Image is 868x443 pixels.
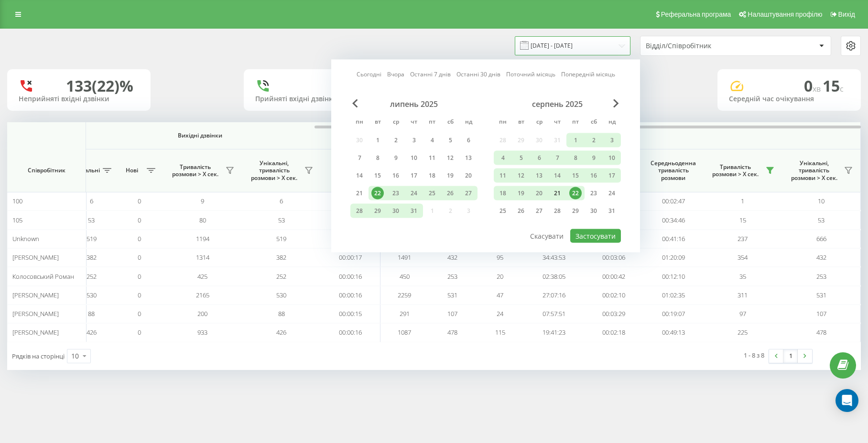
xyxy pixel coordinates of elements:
div: 8 [569,152,582,164]
div: вт 22 лип 2025 р. [369,186,387,200]
td: 00:02:10 [584,286,643,305]
div: 12 [444,152,456,164]
span: 97 [739,309,746,318]
span: Тривалість розмови > Х сек. [168,163,223,178]
span: 200 [197,309,207,318]
div: чт 31 лип 2025 р. [405,204,423,218]
td: 00:00:16 [321,323,380,342]
span: 107 [447,309,457,318]
div: 20 [462,169,475,182]
div: 24 [408,187,420,200]
a: Останні 30 днів [456,70,500,79]
td: 07:57:51 [524,305,584,323]
div: чт 3 лип 2025 р. [405,133,423,148]
button: Застосувати [570,229,621,243]
span: [PERSON_NAME] [12,291,59,299]
span: Унікальні, тривалість розмови > Х сек. [787,159,841,182]
div: 31 [408,205,420,217]
span: 53 [278,216,285,224]
div: 11 [426,152,438,164]
div: 28 [551,205,564,217]
a: Поточний місяць [506,70,555,79]
abbr: середа [389,116,403,130]
span: 24 [497,309,503,318]
abbr: неділя [605,116,619,130]
div: сб 5 лип 2025 р. [441,133,459,148]
div: пт 1 серп 2025 р. [566,133,585,148]
td: 00:03:06 [584,248,643,267]
abbr: четвер [407,116,421,130]
div: 23 [587,187,600,200]
td: 00:00:17 [321,211,380,229]
div: ср 6 серп 2025 р. [530,151,548,165]
td: 00:03:29 [584,305,643,323]
div: 5 [444,134,456,147]
div: вт 1 лип 2025 р. [369,133,387,148]
div: Неприйняті вхідні дзвінки [19,95,139,103]
span: Previous Month [352,99,358,108]
div: чт 17 лип 2025 р. [405,169,423,183]
span: 0 [138,234,141,243]
span: 478 [447,328,457,337]
span: 252 [276,272,286,281]
div: вт 8 лип 2025 р. [369,151,387,165]
span: 530 [87,291,97,299]
abbr: неділя [461,116,476,130]
span: 105 [12,216,22,224]
span: 0 [138,328,141,337]
span: 253 [447,272,457,281]
div: пн 28 лип 2025 р. [350,204,369,218]
span: 0 [804,75,823,96]
div: вт 5 серп 2025 р. [512,151,530,165]
div: Open Intercom Messenger [835,389,858,412]
span: Тривалість розмови > Х сек. [708,163,763,178]
div: пт 29 серп 2025 р. [566,204,585,218]
span: 531 [816,291,826,299]
span: Реферальна програма [661,11,731,18]
div: 19 [444,169,456,182]
div: ср 13 серп 2025 р. [530,169,548,183]
span: 88 [88,309,95,318]
div: сб 19 лип 2025 р. [441,169,459,183]
div: 7 [551,152,564,164]
div: 18 [426,169,438,182]
td: 00:00:16 [321,286,380,305]
div: 29 [569,205,582,217]
div: сб 12 лип 2025 р. [441,151,459,165]
button: Скасувати [525,229,569,243]
div: 21 [551,187,564,200]
span: хв [813,84,823,94]
td: 00:49:13 [643,323,703,342]
span: Нові [120,167,144,174]
abbr: вівторок [514,116,528,130]
div: 26 [444,187,456,200]
div: 27 [533,205,545,217]
div: вт 12 серп 2025 р. [512,169,530,183]
span: Середній час очікування [328,163,373,178]
div: сб 9 серп 2025 р. [585,151,603,165]
div: серпень 2025 [494,99,621,109]
div: 8 [371,152,384,164]
div: чт 14 серп 2025 р. [548,169,566,183]
span: 0 [138,197,141,205]
span: 425 [197,272,207,281]
div: пн 7 лип 2025 р. [350,151,369,165]
div: пт 25 лип 2025 р. [423,186,441,200]
span: Колосовський Роман [12,272,74,281]
td: 27:07:16 [524,286,584,305]
span: 354 [738,253,748,262]
div: ср 30 лип 2025 р. [387,204,405,218]
span: Унікальні [72,167,100,174]
span: 9 [201,197,204,205]
a: Попередній місяць [561,70,615,79]
div: 17 [408,169,420,182]
div: 16 [390,169,402,182]
span: 1491 [398,253,411,262]
div: сб 23 серп 2025 р. [585,186,603,200]
div: 2 [587,134,600,147]
span: 20 [497,272,503,281]
div: нд 20 лип 2025 р. [459,169,477,183]
span: 252 [87,272,97,281]
span: 2259 [398,291,411,299]
span: 519 [87,234,97,243]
